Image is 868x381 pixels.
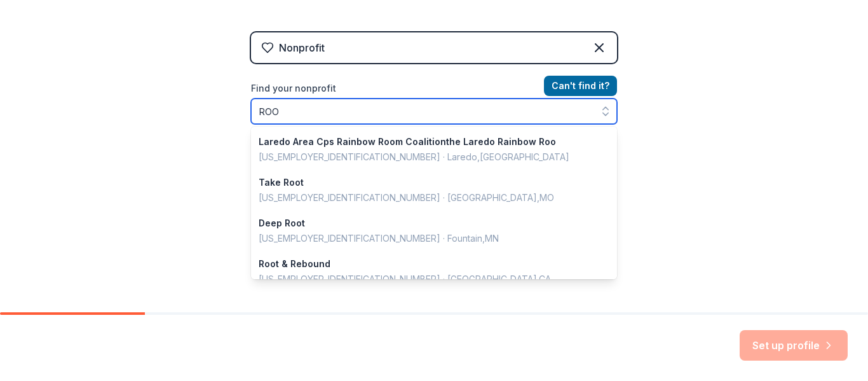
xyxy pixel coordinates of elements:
[259,256,594,272] div: Root & Rebound
[259,216,594,231] div: Deep Root
[251,99,617,124] input: Search by name, EIN, or city
[259,149,594,165] div: [US_EMPLOYER_IDENTIFICATION_NUMBER] · Laredo , [GEOGRAPHIC_DATA]
[259,231,594,246] div: [US_EMPLOYER_IDENTIFICATION_NUMBER] · Fountain , MN
[259,175,594,190] div: Take Root
[259,134,594,149] div: Laredo Area Cps Rainbow Room Coalitionthe Laredo Rainbow Roo
[259,190,594,205] div: [US_EMPLOYER_IDENTIFICATION_NUMBER] · [GEOGRAPHIC_DATA] , MO
[259,272,594,287] div: [US_EMPLOYER_IDENTIFICATION_NUMBER] · [GEOGRAPHIC_DATA] , CA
